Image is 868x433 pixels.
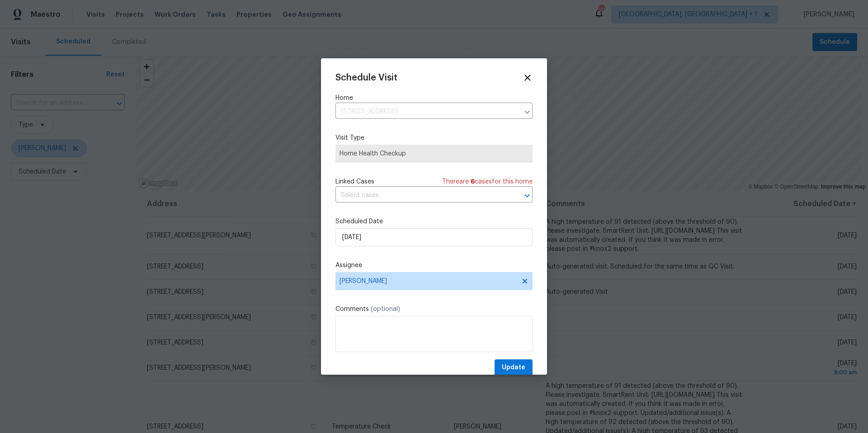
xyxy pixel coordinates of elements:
button: Update [495,359,533,376]
span: Linked Cases [335,177,374,186]
label: Visit Type [335,133,533,142]
label: Comments [335,305,533,314]
input: M/D/YYYY [335,228,533,246]
span: Update [502,362,525,373]
span: (optional) [371,306,400,312]
span: Schedule Visit [335,73,397,82]
label: Assignee [335,261,533,270]
span: Home Health Checkup [340,149,528,158]
input: Select cases [335,188,507,202]
span: Close [523,73,533,83]
span: [PERSON_NAME] [340,278,517,285]
button: Open [521,189,533,202]
span: There are case s for this home [442,177,533,186]
label: Scheduled Date [335,217,533,226]
span: 6 [471,179,475,185]
label: Home [335,94,533,103]
input: Enter in an address [335,105,519,119]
